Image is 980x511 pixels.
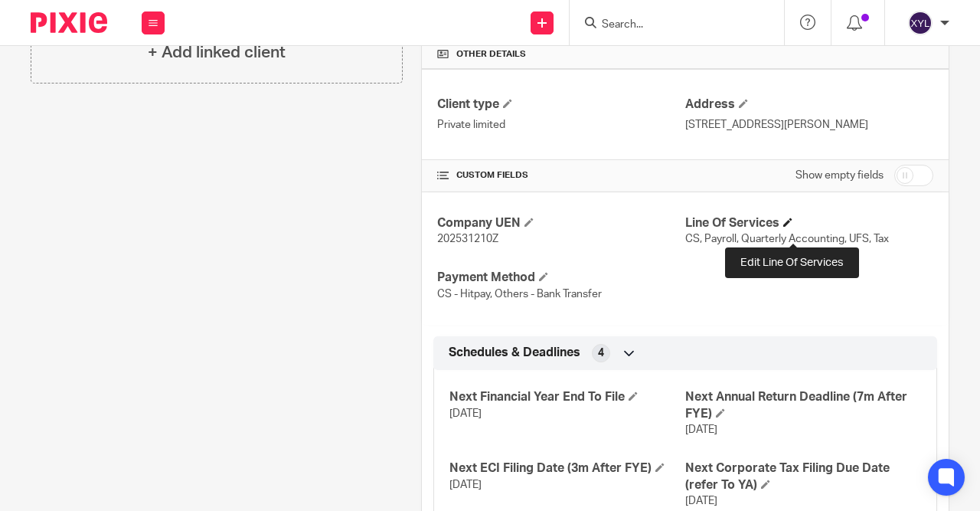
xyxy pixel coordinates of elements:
[685,424,717,435] span: [DATE]
[148,41,286,64] h4: + Add linked client
[598,346,604,361] span: 4
[437,117,685,133] p: Private limited
[437,289,602,300] span: CS - Hitpay, Others - Bank Transfer
[449,345,580,361] span: Schedules & Deadlines
[437,215,685,231] h4: Company UEN
[685,215,933,231] h4: Line Of Services
[449,389,685,405] h4: Next Financial Year End To File
[685,389,921,422] h4: Next Annual Return Deadline (7m After FYE)
[31,12,107,33] img: Pixie
[449,460,685,477] h4: Next ECI Filing Date (3m After FYE)
[908,11,933,35] img: svg%3E
[685,97,933,113] h4: Address
[437,270,685,286] h4: Payment Method
[437,97,685,113] h4: Client type
[685,496,717,506] span: [DATE]
[437,169,685,182] h4: CUSTOM FIELDS
[600,18,738,32] input: Search
[437,234,498,244] span: 202531210Z
[685,117,933,133] p: [STREET_ADDRESS][PERSON_NAME]
[449,408,482,419] span: [DATE]
[449,480,482,490] span: [DATE]
[685,234,889,244] span: CS, Payroll, Quarterly Accounting, UFS, Tax
[456,48,526,61] span: Other details
[795,168,884,183] label: Show empty fields
[685,460,921,493] h4: Next Corporate Tax Filing Due Date (refer To YA)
